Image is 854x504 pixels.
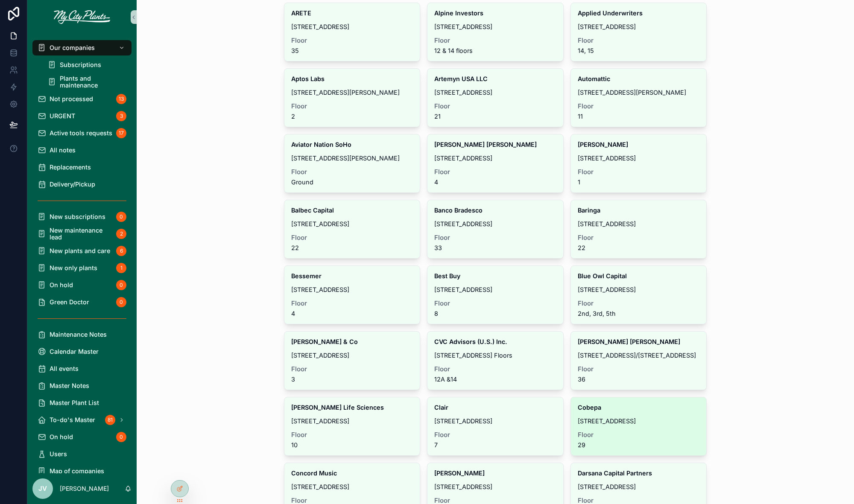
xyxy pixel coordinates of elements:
span: New subscriptions [50,213,105,220]
a: Delivery/Pickup [32,177,132,192]
a: [PERSON_NAME] [PERSON_NAME][STREET_ADDRESS]/[STREET_ADDRESS]Floor36 [570,331,707,390]
a: [PERSON_NAME][STREET_ADDRESS]Floor1 [570,134,707,193]
span: [STREET_ADDRESS]/[STREET_ADDRESS] [578,352,700,359]
span: 36 [578,376,700,383]
a: [PERSON_NAME] Life Sciences[STREET_ADDRESS]Floor10 [284,397,421,456]
span: 4 [291,310,413,317]
span: [STREET_ADDRESS] [578,418,700,425]
span: [STREET_ADDRESS] [434,286,556,293]
span: [STREET_ADDRESS] [578,286,700,293]
span: [STREET_ADDRESS][PERSON_NAME] [578,89,700,96]
span: Floor [291,366,413,373]
span: 3 [291,376,413,383]
span: Floor [578,366,700,373]
strong: Concord Music [291,469,337,477]
a: Replacements [32,160,132,175]
span: 21 [434,113,556,120]
a: Map of companies [32,463,132,479]
span: Not processed [50,96,93,102]
span: [STREET_ADDRESS] [291,23,413,30]
span: [STREET_ADDRESS] [578,155,700,162]
span: Floor [434,234,556,241]
span: Floor [434,169,556,175]
span: [STREET_ADDRESS] [434,418,556,425]
span: 2 [291,113,413,120]
a: Alpine Investors[STREET_ADDRESS]Floor12 & 14 floors [427,3,564,61]
span: 29 [578,442,700,449]
span: Floor [291,300,413,307]
span: Floor [578,431,700,438]
span: [STREET_ADDRESS][PERSON_NAME] [291,89,413,96]
span: [STREET_ADDRESS] [291,221,413,227]
span: New maintenance lead [50,227,113,241]
span: On hold [50,282,73,288]
span: 12A &14 [434,376,556,383]
span: URGENT [50,113,75,119]
span: [STREET_ADDRESS] [291,484,413,490]
span: Floor [434,300,556,307]
strong: CVC Advisors (U.S.) Inc. [434,338,507,345]
strong: Aptos Labs [291,75,325,82]
span: Floor [291,37,413,44]
span: [STREET_ADDRESS] [434,484,556,490]
span: 14, 15 [578,47,700,54]
span: 10 [291,442,413,449]
span: [STREET_ADDRESS] Floors [434,352,556,359]
span: JV [38,484,47,494]
strong: Best Buy [434,272,460,280]
span: All notes [50,147,76,154]
span: [STREET_ADDRESS] [434,23,556,30]
a: New subscriptions0 [32,209,132,224]
span: [STREET_ADDRESS] [434,89,556,96]
a: Blue Owl Capital[STREET_ADDRESS]Floor2nd, 3rd, 5th [570,265,707,324]
span: Floor [434,366,556,373]
span: [STREET_ADDRESS][PERSON_NAME] [291,155,413,162]
a: [PERSON_NAME] [PERSON_NAME][STREET_ADDRESS]Floor4 [427,134,564,193]
span: Floor [578,37,700,44]
span: Replacements [50,164,91,171]
div: 2 [116,229,126,239]
a: All events [32,361,132,376]
a: New only plants1 [32,260,132,276]
span: 33 [434,245,556,251]
span: Ground [291,179,413,186]
a: [PERSON_NAME] & Co[STREET_ADDRESS]Floor3 [284,331,421,390]
a: Not processed13 [32,91,132,107]
a: All notes [32,143,132,158]
strong: [PERSON_NAME] Life Sciences [291,404,384,411]
strong: Aviator Nation SoHo [291,141,351,148]
strong: Applied Underwriters [578,9,643,17]
a: Baringa[STREET_ADDRESS]Floor22 [570,200,707,259]
span: 8 [434,310,556,317]
a: Bessemer[STREET_ADDRESS]Floor4 [284,265,421,324]
strong: ARETE [291,9,311,17]
span: Floor [578,497,700,504]
strong: Clair [434,404,448,411]
strong: [PERSON_NAME] [PERSON_NAME] [434,141,537,148]
a: Automattic[STREET_ADDRESS][PERSON_NAME]Floor11 [570,68,707,127]
span: Floor [291,103,413,110]
span: Floor [291,431,413,438]
span: [STREET_ADDRESS] [291,352,413,359]
strong: Cobepa [578,404,601,411]
div: 0 [116,432,126,442]
a: CVC Advisors (U.S.) Inc.[STREET_ADDRESS] FloorsFloor12A &14 [427,331,564,390]
span: Green Doctor [50,299,89,306]
a: Artemyn USA LLC[STREET_ADDRESS]Floor21 [427,68,564,127]
span: Calendar Master [50,348,99,355]
a: Clair[STREET_ADDRESS]Floor7 [427,397,564,456]
a: Best Buy[STREET_ADDRESS]Floor8 [427,265,564,324]
span: Active tools requests [50,130,112,137]
span: 7 [434,442,556,449]
span: [STREET_ADDRESS] [291,286,413,293]
span: Users [50,451,67,457]
span: New plants and care [50,248,110,254]
span: Floor [578,234,700,241]
span: [STREET_ADDRESS] [578,23,700,30]
span: 22 [578,245,700,251]
strong: Alpine Investors [434,9,483,17]
div: 81 [105,415,115,425]
a: Aptos Labs[STREET_ADDRESS][PERSON_NAME]Floor2 [284,68,421,127]
a: Applied Underwriters[STREET_ADDRESS]Floor14, 15 [570,3,707,61]
span: New only plants [50,265,97,271]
